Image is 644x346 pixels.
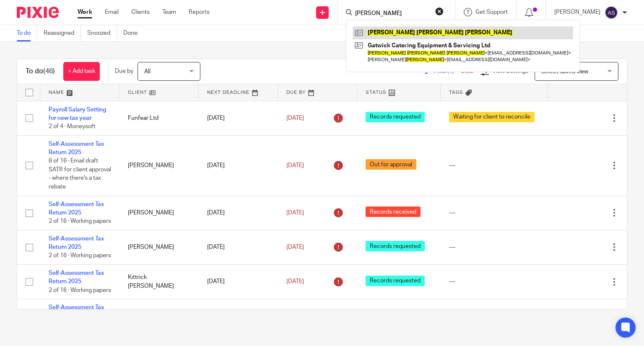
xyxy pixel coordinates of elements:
span: Records requested [366,241,425,251]
td: Kittrick [PERSON_NAME] [119,265,199,299]
span: (46) [43,68,55,75]
span: All [144,69,151,75]
td: [DATE] [199,196,278,230]
h1: To do [26,67,55,76]
a: Reports [189,8,210,16]
p: Due by [115,67,133,75]
a: + Add task [63,62,100,81]
td: [PERSON_NAME] [119,196,199,230]
img: Pixie [17,7,59,18]
a: Done [123,25,144,41]
td: [DATE] [199,135,278,196]
p: [PERSON_NAME] [554,8,600,16]
span: Select saved view [541,69,588,75]
a: Work [78,8,92,16]
span: Get Support [475,9,508,15]
td: [DATE] [199,101,278,135]
img: svg%3E [605,6,618,19]
td: Funfear Ltd [119,101,199,135]
div: --- [449,209,539,217]
a: Clients [131,8,150,16]
div: --- [449,161,539,170]
span: 2 of 4 · Moneysoft [49,124,96,129]
span: 2 of 16 · Working papers [49,287,111,293]
span: Records requested [366,112,425,122]
div: --- [449,243,539,251]
a: Team [162,8,176,16]
span: 2 of 16 · Working papers [49,253,111,259]
a: Email [105,8,119,16]
a: Reassigned [44,25,81,41]
span: [DATE] [286,163,304,168]
span: 2 of 16 · Working papers [49,219,111,225]
a: Payroll Salary Setting for new tax year [49,107,106,121]
span: Tags [449,90,463,95]
span: 8 of 16 · Email draft SATR for client approval - where there's a tax rebate [49,158,111,190]
span: Out for approval [366,159,416,170]
a: To do [17,25,37,41]
span: Records received [366,207,421,217]
a: Self-Assessment Tax Return 2025 [49,201,104,216]
td: [DATE] [199,230,278,264]
td: [PERSON_NAME] [119,230,199,264]
td: [DATE] [199,299,278,333]
a: Self-Assessment Tax Return 2025 [49,270,104,284]
input: Search [354,10,430,18]
span: [DATE] [286,115,304,121]
td: The Reigate Pop Up [119,299,199,333]
a: Self-Assessment Tax Return 2025 [49,141,104,155]
a: Self-Assessment Tax Return 2025 [49,305,104,319]
span: [DATE] [286,279,304,284]
span: Records requested [366,276,425,286]
a: Self-Assessment Tax Return 2025 [49,236,104,250]
button: Clear [435,7,444,15]
td: [DATE] [199,265,278,299]
div: --- [449,277,539,286]
span: [DATE] [286,244,304,250]
td: [PERSON_NAME] [119,135,199,196]
span: Waiting for client to reconcile [449,112,535,122]
a: Snoozed [87,25,117,41]
span: [DATE] [286,210,304,216]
